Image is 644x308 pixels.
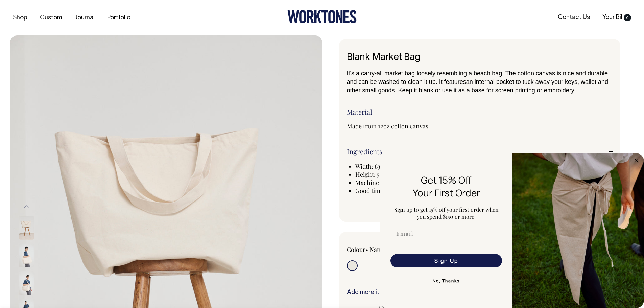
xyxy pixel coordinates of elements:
h1: Blank Market Bag [347,52,613,63]
a: Ingredients [347,147,613,156]
a: Custom [37,12,65,23]
a: Contact Us [555,12,593,23]
a: Material [347,108,613,116]
span: Made from 12oz cotton canvas. [347,122,430,130]
span: Sign up to get 15% off your first order when you spend $150 or more. [394,206,499,220]
a: Shop [10,12,30,23]
span: an internal pocket to tuck away your keys, wallet and other small goods. Keep it blank or use it ... [347,78,608,94]
a: Your Bill0 [600,12,634,23]
span: t features [441,78,466,85]
div: Colour [347,245,453,254]
img: 5e34ad8f-4f05-4173-92a8-ea475ee49ac9.jpeg [512,153,644,308]
button: Close dialog [633,157,641,165]
span: Width: 63cm [355,162,389,170]
label: Natural [369,245,390,254]
span: Get 15% Off [421,173,472,186]
h6: Add more items to save [347,289,613,296]
span: 0 [624,14,631,21]
div: FLYOUT Form [380,153,644,308]
img: natural [19,216,34,240]
a: Portfolio [104,12,133,23]
button: Sign Up [390,254,502,267]
span: • [365,245,368,254]
input: Email [390,227,502,240]
img: natural [19,271,34,295]
span: It's a carry-all market bag loosely resembling a beach bag. The cotton canvas is nice and durable... [347,70,608,85]
span: Your First Order [413,186,480,199]
span: Machine washable (a small amount of shrinkage will occur). [355,179,517,187]
button: No, Thanks [389,274,503,288]
a: Journal [72,12,97,23]
span: Height: 50cm [355,170,391,179]
span: Good times guaranteed. [355,187,420,195]
img: underline [389,247,503,247]
img: natural [19,244,34,267]
button: Previous [21,199,31,214]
